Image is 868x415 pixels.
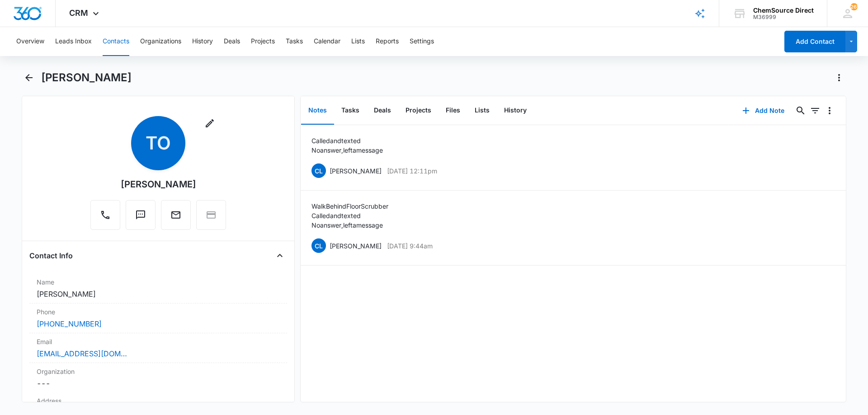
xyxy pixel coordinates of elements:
button: Deals [367,97,398,125]
button: Reports [376,27,399,56]
div: Phone[PHONE_NUMBER] [29,303,287,333]
button: Files [439,97,467,125]
button: Projects [398,97,439,125]
div: Email[EMAIL_ADDRESS][DOMAIN_NAME] [29,333,287,363]
button: Organizations [140,27,181,56]
button: Search... [793,103,808,118]
button: Lists [351,27,365,56]
h1: [PERSON_NAME] [41,71,132,84]
p: Walk Behind Floor Scrubber [311,201,388,211]
p: Called and texted [311,136,383,145]
span: TO [131,116,185,170]
a: Text [126,214,156,222]
button: Text [126,200,156,230]
div: Name[PERSON_NAME] [29,274,287,303]
dd: [PERSON_NAME] [37,289,280,299]
button: Add Note [733,100,793,121]
button: Leads Inbox [55,27,92,56]
p: [DATE] 9:44am [387,241,433,251]
button: Tasks [334,97,367,125]
button: Back [22,70,36,85]
div: account id [753,14,814,20]
label: Email [37,337,280,346]
span: CL [311,163,326,178]
button: Projects [251,27,275,56]
p: [PERSON_NAME] [330,241,382,251]
h4: Contact Info [29,250,73,261]
span: 2657 [850,3,858,10]
div: Organization--- [29,363,287,392]
button: Lists [467,97,497,125]
button: Filters [808,103,822,118]
button: Contacts [103,27,129,56]
button: Close [273,248,287,263]
p: Called and texted [311,211,388,220]
button: Settings [410,27,434,56]
div: notifications count [850,3,858,10]
div: [PERSON_NAME] [121,177,196,191]
p: [PERSON_NAME] [330,166,382,176]
p: No answer, left a message [311,145,383,155]
button: Add Contact [784,31,845,52]
button: History [192,27,213,56]
a: [EMAIL_ADDRESS][DOMAIN_NAME] [37,348,127,359]
button: Tasks [286,27,303,56]
span: CRM [69,8,88,18]
label: Phone [37,307,280,317]
p: No answer, left a message [311,220,388,230]
a: Email [161,214,191,222]
button: Email [161,200,191,230]
span: CL [311,238,326,253]
button: History [497,97,534,125]
button: Deals [224,27,240,56]
label: Name [37,277,280,287]
p: [DATE] 12:11pm [387,166,437,176]
a: [PHONE_NUMBER] [37,318,102,329]
label: Address [37,396,280,406]
button: Notes [301,97,334,125]
button: Overview [16,27,44,56]
dd: --- [37,378,280,389]
label: Organization [37,367,280,376]
a: Call [90,214,120,222]
div: account name [753,7,814,14]
button: Overflow Menu [822,103,837,118]
button: Calendar [314,27,340,56]
button: Actions [832,70,846,85]
button: Call [90,200,120,230]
